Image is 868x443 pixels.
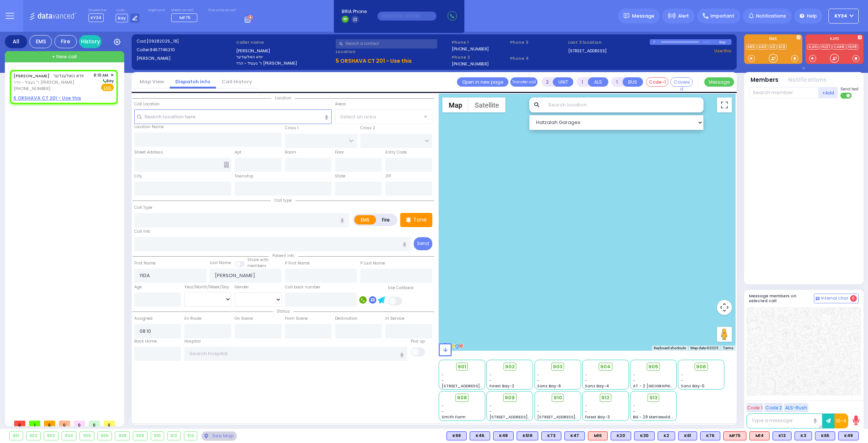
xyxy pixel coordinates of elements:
span: [STREET_ADDRESS][PERSON_NAME] [537,414,608,420]
span: 0 [74,421,85,426]
button: Code 2 [764,403,783,412]
div: 910 [151,432,164,440]
span: MF75 [179,15,191,21]
div: Year/Month/Week/Day [184,284,231,290]
span: - [489,403,492,409]
img: comment-alt.png [816,297,820,301]
div: BLS [470,431,490,440]
label: Cross 2 [360,125,375,131]
span: + New call [52,53,77,61]
div: BLS [611,431,631,440]
a: FD21 [820,44,831,50]
span: Forest Bay-3 [585,414,610,420]
div: K69 [446,431,467,440]
button: Code-1 [646,77,668,87]
div: K3 [795,431,812,440]
label: ZIP [385,173,391,179]
a: KJFD [807,44,819,50]
label: Hospital [184,338,201,344]
input: Search a contact [336,39,437,49]
span: Phone 4 [510,55,565,62]
label: City [134,173,142,179]
span: - [537,409,539,414]
span: - [633,372,635,378]
span: 910 [554,394,562,402]
label: First Name [134,260,156,266]
label: From Scene [285,316,308,322]
label: On Scene [235,316,253,322]
label: Last 3 location [568,39,650,46]
label: Entry Code [385,149,407,155]
span: 0 [14,421,25,426]
label: Street Address [134,149,163,155]
span: - [681,378,683,383]
img: Google [441,341,465,351]
span: - [537,372,539,378]
a: FD18 [847,44,858,50]
div: BLS [446,431,467,440]
button: Show satellite imagery [469,97,505,112]
small: Share with [247,257,269,263]
u: 5 ORSHAVA CT 201 - Use this [336,57,412,65]
div: BLS [838,431,859,440]
div: ALS [749,431,770,440]
span: Phone 3 [510,39,565,46]
div: K30 [634,431,655,440]
label: Township [235,173,253,179]
label: [PERSON_NAME] [236,48,333,54]
div: K519 [517,431,538,440]
a: K3 [769,44,777,50]
label: In Service [385,316,404,322]
div: 904 [62,432,76,440]
label: Medic on call [171,8,200,13]
span: - [633,409,635,414]
div: M14 [749,431,770,440]
span: [09282025_18] [147,38,179,44]
label: Location [336,49,449,55]
div: K76 [700,431,720,440]
span: 903 [553,363,563,371]
span: 908 [457,394,467,402]
span: 909 [505,394,515,402]
span: Select an area [340,113,376,121]
label: Dispatcher [88,8,107,13]
input: (000)000-00000 [377,12,436,21]
span: Phone 2 [452,54,507,61]
label: P Last Name [360,260,385,266]
div: BLS [678,431,697,440]
span: Message [632,12,654,20]
span: Phone 1 [452,39,507,46]
div: ALS [723,431,746,440]
span: Other building occupants [224,162,229,168]
button: Covered [670,77,693,87]
button: UNIT [553,77,573,87]
label: ר' געציל - הרר [PERSON_NAME] [236,60,333,66]
label: Fire [376,215,397,224]
h5: Message members on selected call [749,294,814,303]
span: - [585,403,587,409]
div: K2 [658,431,675,440]
div: MF75 [723,431,746,440]
span: - [442,409,444,414]
div: BLS [815,431,835,440]
span: Location [271,95,295,101]
span: יודא האלענדער [53,72,84,79]
label: Cross 1 [285,125,298,131]
span: - [489,378,492,383]
span: 0 [850,295,857,302]
span: Bay [102,78,114,84]
label: Destination [335,316,357,322]
button: KY34 [828,9,859,24]
div: M16 [588,431,608,440]
button: 10-4 [834,413,848,428]
span: 8457746210 [150,47,175,53]
button: Code 1 [746,403,763,412]
span: Alert [678,13,689,19]
div: K47 [564,431,585,440]
span: - [585,409,587,414]
label: Room [285,149,296,155]
span: Send text [840,86,859,92]
span: - [633,378,635,383]
div: 903 [44,432,58,440]
label: EMS [354,215,376,224]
